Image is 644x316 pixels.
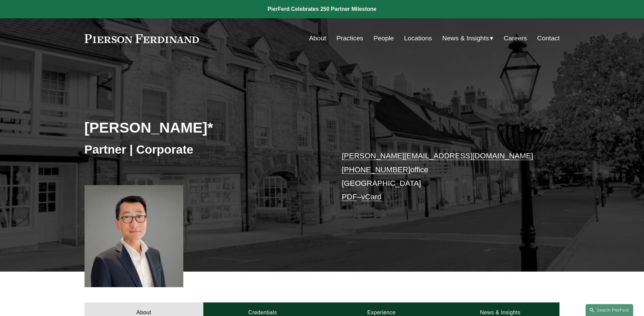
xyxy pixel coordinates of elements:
a: vCard [361,193,382,201]
a: [PHONE_NUMBER] [342,165,410,174]
a: Careers [504,32,527,45]
a: PDF [342,193,357,201]
a: Locations [404,32,432,45]
a: Search this site [586,304,633,316]
a: People [373,32,394,45]
p: office [GEOGRAPHIC_DATA] – [342,149,540,204]
a: folder dropdown [442,32,494,45]
a: About [309,32,326,45]
span: News & Insights [442,33,489,44]
a: Contact [537,32,559,45]
a: [PERSON_NAME][EMAIL_ADDRESS][DOMAIN_NAME] [342,152,533,160]
h3: Partner | Corporate [85,142,322,157]
a: Practices [336,32,363,45]
h2: [PERSON_NAME]* [85,119,322,136]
